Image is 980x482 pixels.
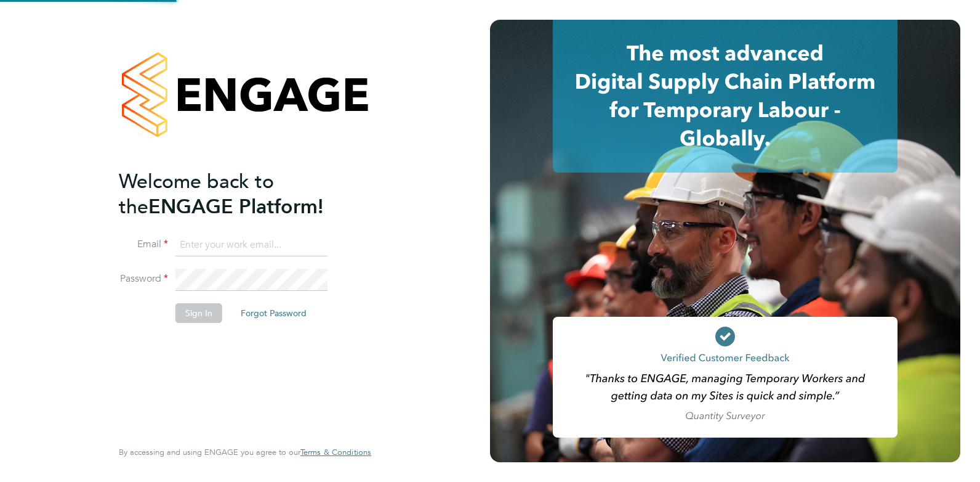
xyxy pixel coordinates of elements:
label: Password [119,272,168,285]
span: By accessing and using ENGAGE you agree to our [119,447,371,457]
input: Enter your work email... [175,234,327,256]
button: Sign In [175,303,222,323]
span: Welcome back to the [119,170,274,219]
h2: ENGAGE Platform! [119,169,359,219]
button: Forgot Password [231,303,316,323]
a: Terms & Conditions [300,447,371,457]
label: Email [119,238,168,251]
